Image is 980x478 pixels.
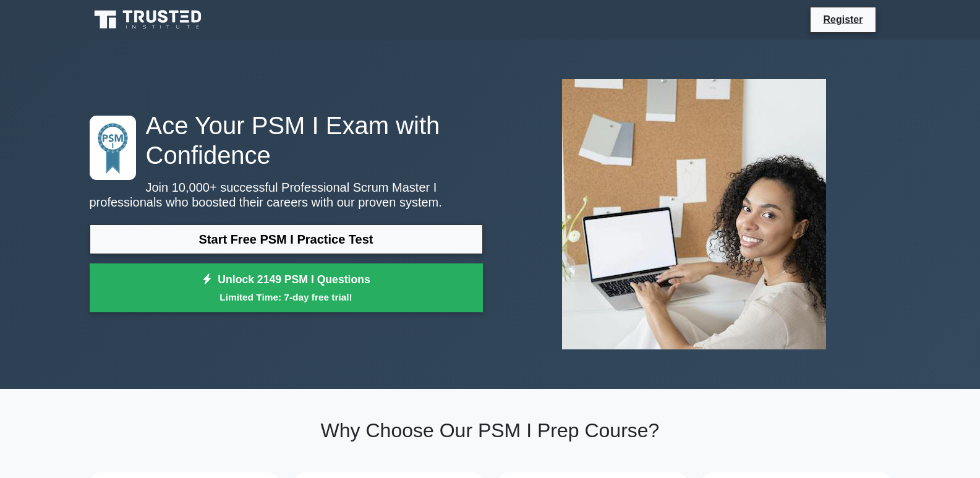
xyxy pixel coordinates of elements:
p: Join 10,000+ successful Professional Scrum Master I professionals who boosted their careers with ... [90,180,483,210]
a: Start Free PSM I Practice Test [90,224,483,254]
small: Limited Time: 7-day free trial! [105,290,467,304]
h1: Ace Your PSM I Exam with Confidence [90,111,483,170]
a: Unlock 2149 PSM I QuestionsLimited Time: 7-day free trial! [90,263,483,313]
h2: Why Choose Our PSM I Prep Course? [90,419,891,442]
a: Register [816,12,870,27]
